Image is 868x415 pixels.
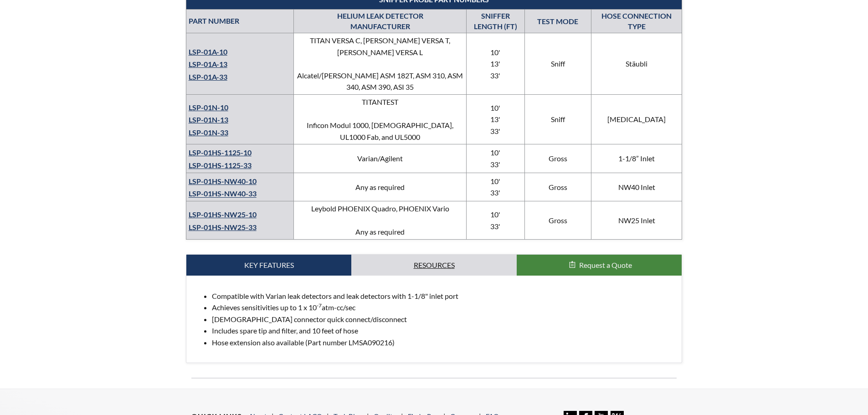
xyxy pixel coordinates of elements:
[591,33,682,95] td: Stäubli
[212,337,675,348] li: Hose extension also available (Part number LMSA090216)
[189,47,227,56] a: LSP-01A-10
[212,290,675,302] li: Compatible with Varian leak detectors and leak detectors with 1-1/8" inlet port
[189,103,228,112] a: LSP-01N-10
[189,161,252,169] a: LSP-01HS-1125-33
[467,173,525,201] td: 10' 33'
[524,33,591,95] td: Sniff
[189,128,228,137] a: LSP-01N-33
[294,144,467,173] td: Varian/Agilent
[294,33,467,95] td: TITAN VERSA C, [PERSON_NAME] VERSA T, [PERSON_NAME] VERSA L Alcatel/[PERSON_NAME] ASM 182T, ASM 3...
[212,313,675,325] li: [DEMOGRAPHIC_DATA] connector quick connect/disconnect
[517,255,682,276] button: Request a Quote
[591,144,682,173] td: 1-1/8” Inlet
[186,10,294,33] th: PART NUMBER
[212,325,675,337] li: Includes spare tip and filter, and 10 feet of hose
[189,210,257,219] a: LSP-01HS-NW25-10
[351,255,517,276] a: Resources
[524,10,591,33] td: TEST MODE
[189,190,257,198] a: LSP-01HS-NW40-33
[294,201,467,240] td: Leybold PHOENIX Quadro, PHOENIX Vario Any as required
[467,33,525,95] td: 10' 13' 33'
[189,177,257,185] a: LSP-01HS-NW40-10
[524,173,591,201] td: Gross
[189,148,252,157] a: LSP-01HS-1125-10
[186,255,352,276] a: Key Features
[591,95,682,144] td: [MEDICAL_DATA]
[524,144,591,173] td: Gross
[579,261,632,269] span: Request a Quote
[591,173,682,201] td: NW40 Inlet
[189,223,257,231] a: LSP-01HS-NW25-33
[294,95,467,144] td: TITANTEST Inficon Modul 1000, [DEMOGRAPHIC_DATA], UL1000 Fab, and UL5000
[317,302,322,309] sup: -7
[524,201,591,240] td: Gross
[294,173,467,201] td: Any as required
[294,10,467,33] th: HELIUM LEAK DETECTOR MANUFACTURER
[524,95,591,144] td: Sniff
[467,201,525,240] td: 10' 33'
[189,60,227,68] a: LSP-01A-13
[189,72,227,81] a: LSP-01A-33
[591,201,682,240] td: NW25 Inlet
[212,302,675,313] li: Achieves sensitivities up to 1 x 10 atm-cc/sec
[467,144,525,173] td: 10' 33'
[189,115,228,124] a: LSP-01N-13
[467,10,525,33] th: SNIFFER LENGTH (FT)
[591,10,682,33] th: HOSE CONNECTION TYPE
[467,95,525,144] td: 10' 13' 33'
